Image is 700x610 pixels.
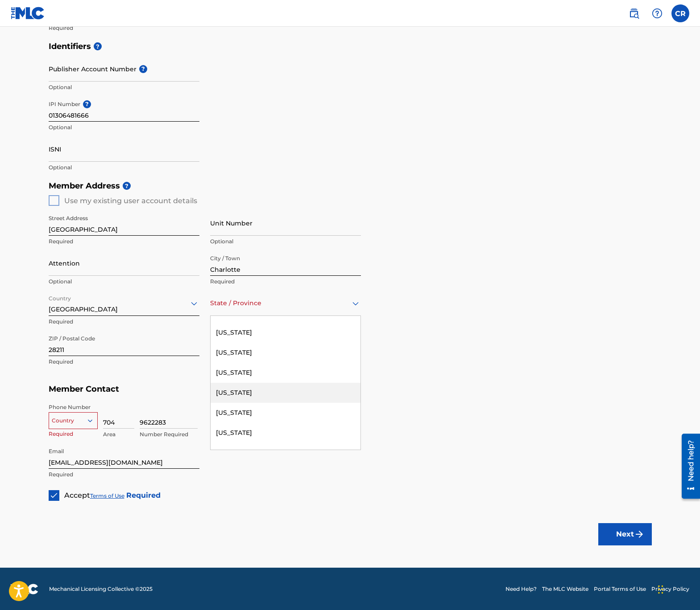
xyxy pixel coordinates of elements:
span: ? [123,182,131,190]
a: Privacy Policy [651,585,689,593]
strong: Required [126,491,161,499]
iframe: Resource Center [675,430,700,502]
div: [GEOGRAPHIC_DATA] [49,292,199,314]
div: [US_STATE] [211,423,360,443]
div: [US_STATE] [211,343,360,363]
div: [US_STATE] [211,323,360,343]
p: Number Required [140,430,198,438]
img: checkbox [50,491,58,500]
p: Optional [210,237,361,246]
a: Need Help? [505,585,537,593]
h5: Member Address [49,176,652,196]
a: Portal Terms of Use [594,585,646,593]
h5: Identifiers [49,37,652,56]
label: Country [49,289,71,303]
span: ? [94,42,102,50]
iframe: Chat Widget [655,567,700,610]
p: Optional [49,164,199,172]
a: Terms of Use [90,492,124,499]
div: [US_STATE] [211,363,360,383]
p: Required [210,278,361,286]
p: Optional [49,83,199,91]
img: search [629,8,639,19]
img: help [652,8,663,19]
p: Required [49,24,199,32]
a: Public Search [625,4,643,22]
div: [US_STATE] [211,383,360,403]
div: User Menu [671,4,689,22]
p: Required [49,358,199,366]
div: Help [648,4,666,22]
img: MLC Logo [11,7,45,20]
p: Required [49,430,98,438]
p: Area [103,430,134,438]
button: Next [598,523,652,545]
p: Required [49,471,199,479]
img: logo [11,584,38,594]
div: Drag [658,576,663,603]
span: Accept [64,491,90,499]
span: Mechanical Licensing Collective © 2025 [49,585,153,593]
p: Required [49,237,199,246]
span: ? [139,65,147,73]
p: Required [49,318,199,326]
div: [US_STATE] [211,443,360,463]
p: Optional [49,278,199,286]
h5: Member Contact [49,380,652,399]
p: Optional [49,123,199,131]
img: f7272a7cc735f4ea7f67.svg [634,529,645,540]
a: The MLC Website [542,585,588,593]
span: ? [83,100,91,108]
div: [US_STATE] [211,403,360,423]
